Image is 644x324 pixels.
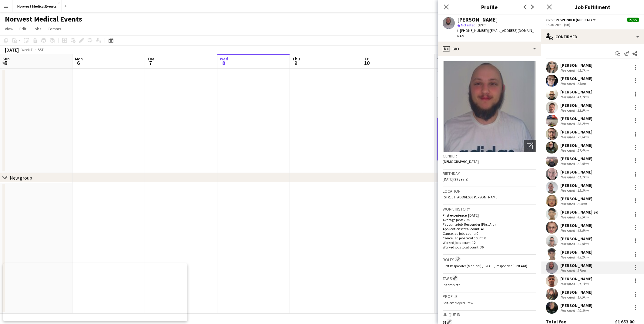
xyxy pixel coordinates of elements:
span: First Responder (Medical) , FREC 3 , Responder (First Aid) [443,264,527,268]
p: Average jobs: 2.25 [443,218,536,222]
div: Not rated [560,241,576,246]
span: Jobs [32,26,42,32]
h3: Gender [443,153,536,159]
span: Fri [365,56,370,62]
div: [PERSON_NAME] [560,249,592,255]
div: 43.2km [576,255,590,259]
span: Sat [437,56,444,62]
div: 15.3km [576,188,590,193]
span: 9 [291,59,300,66]
span: 8 [219,59,228,66]
span: 37km [477,23,488,27]
span: Wed [220,56,228,62]
p: Cancelled jobs count: 0 [443,231,536,236]
span: Week 41 [20,47,35,52]
div: [PERSON_NAME] [560,276,592,282]
img: Crew avatar or photo [443,61,536,152]
p: First experience: [DATE] [443,213,536,218]
div: Not rated [560,148,576,153]
div: Not rated [560,81,576,86]
span: 27/27 [627,18,639,22]
div: Not rated [560,135,576,139]
div: [PERSON_NAME] [560,223,592,228]
div: [PERSON_NAME] [560,169,592,175]
div: Not rated [560,201,576,206]
span: [DATE] (29 years) [443,177,468,181]
a: Comms [45,25,64,33]
div: 31.1km [576,282,590,286]
div: New group [10,175,32,181]
p: Cancelled jobs total count: 0 [443,236,536,240]
div: Bio [438,42,541,56]
p: Worked jobs count: 12 [443,240,536,245]
div: Not rated [560,228,576,233]
span: 5 [2,59,10,66]
div: [PERSON_NAME] [560,263,592,268]
span: [DEMOGRAPHIC_DATA] [443,159,479,164]
h3: Birthday [443,171,536,176]
button: First Responder (Medical) [546,18,597,22]
div: 41.7km [576,68,590,73]
span: Edit [19,26,26,32]
h3: Profile [443,294,536,299]
div: 15:30-20:30 (5h) [546,22,639,27]
a: View [2,25,16,33]
div: [PERSON_NAME] [560,156,592,161]
p: Self-employed Crew [443,301,536,305]
div: Not rated [560,95,576,99]
h3: Location [443,188,536,194]
div: Not rated [560,68,576,73]
div: [PERSON_NAME] [560,116,592,121]
span: Not rated [461,23,475,27]
iframe: Popup CTA [3,263,187,321]
span: View [5,26,13,32]
div: Not rated [560,161,576,166]
div: [PERSON_NAME] [560,76,592,81]
div: [PERSON_NAME] [560,196,592,201]
div: [PERSON_NAME] [457,17,498,22]
span: 11 [436,59,444,66]
button: Norwest Medical Events [12,0,62,12]
div: 55.8km [576,241,590,246]
div: Not rated [560,175,576,179]
div: [PERSON_NAME] [560,103,592,108]
div: Not rated [560,121,576,126]
div: [PERSON_NAME] [560,236,592,241]
app-card-role: First Responder (Medical)19/1915:30-20:30 (5h)[PERSON_NAME][PERSON_NAME][PERSON_NAME][PERSON_NAME] [437,118,505,299]
div: 36.2km [576,121,590,126]
div: 41.7km [576,95,590,99]
div: [PERSON_NAME] [560,89,592,95]
div: 43.5km [576,215,590,219]
div: BST [38,47,44,52]
div: 19.5km [576,295,590,299]
app-job-card: 15:30-20:30 (5h)27/27Rugby League Grand Final - [GEOGRAPHIC_DATA] [GEOGRAPHIC_DATA]4 RolesNurse1/... [437,71,505,161]
span: Thu [292,56,300,62]
div: 29.3km [576,308,590,313]
div: [PERSON_NAME] [560,303,592,308]
h3: Tags [443,275,536,281]
div: Open photos pop-in [524,140,536,152]
div: Not rated [560,108,576,113]
div: Not rated [560,295,576,299]
h1: Norwest Medical Events [5,15,82,24]
span: Mon [75,56,83,62]
h3: Profile [438,3,541,11]
span: 10 [364,59,370,66]
div: [PERSON_NAME] [560,129,592,135]
div: 61.8km [576,228,590,233]
app-card-role: Nurse1/115:30-16:00 (30m)[PERSON_NAME] [437,98,505,118]
div: 62.8km [576,161,590,166]
div: [PERSON_NAME] [560,62,592,68]
div: Not rated [560,308,576,313]
div: Not rated [560,188,576,193]
div: 8.3km [576,201,588,206]
span: t. [PHONE_NUMBER] [457,28,489,33]
div: [PERSON_NAME] [560,183,592,188]
div: 57.4km [576,148,590,153]
div: 65km [576,81,587,86]
p: Incomplete [443,282,536,287]
span: Comms [48,26,61,32]
span: Sun [2,56,10,62]
a: Jobs [30,25,44,33]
